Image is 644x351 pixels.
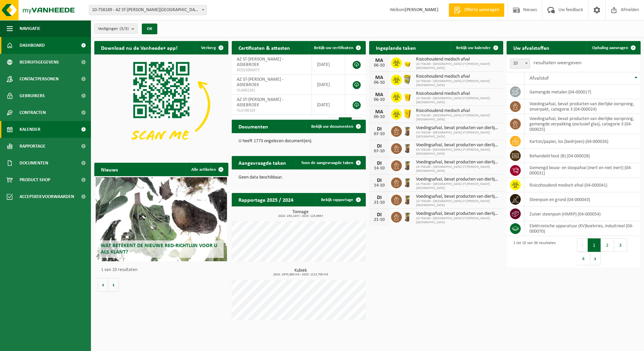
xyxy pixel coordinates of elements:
[588,238,601,252] button: 1
[316,193,365,206] a: Bekijk rapportage
[142,24,157,34] button: OK
[237,68,307,73] span: RED25004975
[402,74,413,85] img: LP-SB-00045-CRB-21
[101,268,225,272] p: 1 van 10 resultaten
[373,63,386,68] div: 06-10
[416,79,500,87] span: 10-758189 - [GEOGRAPHIC_DATA] ST-[PERSON_NAME][GEOGRAPHIC_DATA]
[369,41,423,54] h2: Ingeplande taken
[238,139,359,144] p: U heeft 1773 ongelezen document(en).
[449,3,504,17] a: Offerte aanvragen
[524,192,641,207] td: steenpuin en grond (04-000043)
[592,46,628,50] span: Ophaling aanvragen
[237,108,307,113] span: VLA706163
[510,58,530,69] span: 10
[108,278,119,291] button: Volgende
[416,91,500,96] span: Risicohoudend medisch afval
[232,193,300,206] h2: Rapportage 2025 / 2024
[416,182,500,190] span: 10-758189 - [GEOGRAPHIC_DATA] ST-[PERSON_NAME][GEOGRAPHIC_DATA]
[524,99,641,114] td: voedingsafval, bevat producten van dierlijke oorsprong, onverpakt, categorie 3 (04-000024)
[462,7,501,13] span: Offerte aanvragen
[416,177,500,182] span: Voedingsafval, bevat producten van dierlijke oorsprong, gemengde verpakking (exc...
[416,74,500,79] span: Risicohoudend medisch afval
[577,238,588,252] button: Previous
[373,92,386,97] div: MA
[232,120,275,133] h2: Documenten
[402,177,413,188] img: WB-0140-HPE-BN-01
[235,268,366,276] h3: Kubiek
[524,207,641,221] td: zuiver steenpuin (HMRP) (04-000054)
[20,104,46,121] span: Contracten
[20,87,45,104] span: Gebruikers
[196,41,228,54] button: Verberg
[416,108,500,114] span: Risicohoudend medisch afval
[237,88,307,93] span: VLA901581
[373,144,386,149] div: DI
[534,60,581,66] label: resultaten weergeven
[456,46,491,50] span: Bekijk uw kalender
[373,58,386,63] div: MA
[451,41,503,54] a: Bekijk uw kalender
[416,62,500,70] span: 10-758189 - [GEOGRAPHIC_DATA] ST-[PERSON_NAME][GEOGRAPHIC_DATA]
[306,120,365,133] a: Bekijk uw documenten
[98,24,129,34] span: Vestigingen
[416,131,500,139] span: 10-758189 - [GEOGRAPHIC_DATA] ST-[PERSON_NAME][GEOGRAPHIC_DATA]
[402,159,413,171] img: WB-0140-HPE-BN-01
[20,121,40,138] span: Kalender
[402,211,413,222] img: WB-0140-HPE-BN-01
[510,59,530,68] span: 10
[373,97,386,102] div: 06-10
[373,126,386,132] div: DI
[311,124,353,129] span: Bekijk uw documenten
[373,178,386,183] div: DI
[101,243,217,255] span: Wat betekent de nieuwe RED-richtlijn voor u als klant?
[237,97,283,108] span: AZ ST-[PERSON_NAME] - ASSEBROEK
[89,5,207,15] span: 10-758189 - AZ ST-LUCAS BRUGGE - ASSEBROEK
[232,41,297,54] h2: Certificaten & attesten
[373,75,386,80] div: MA
[94,54,228,155] img: Download de VHEPlus App
[524,149,641,163] td: behandeld hout (B) (04-000028)
[416,125,500,131] span: Voedingsafval, bevat producten van dierlijke oorsprong, onverpakt, categorie 3
[416,160,500,165] span: Voedingsafval, bevat producten van dierlijke oorsprong, onverpakt, categorie 3
[120,27,129,31] count: (3/3)
[416,199,500,207] span: 10-758189 - [GEOGRAPHIC_DATA] ST-[PERSON_NAME][GEOGRAPHIC_DATA]
[529,76,549,81] span: Afvalstof
[232,156,293,169] h2: Aangevraagde taken
[235,214,366,218] span: 2024: 150,143 t - 2025: 123,969 t
[373,183,386,188] div: 14-10
[238,175,359,180] p: Geen data beschikbaar.
[524,163,641,178] td: gemengd bouw- en sloopafval (inert en niet inert) (04-000031)
[373,218,386,222] div: 21-10
[20,20,40,37] span: Navigatie
[98,278,108,291] button: Vorige
[405,7,439,12] strong: [PERSON_NAME]
[237,77,283,87] span: AZ ST-[PERSON_NAME] - ASSEBROEK
[373,132,386,136] div: 07-10
[587,41,640,54] a: Ophaling aanvragen
[416,165,500,173] span: 10-758189 - [GEOGRAPHIC_DATA] ST-[PERSON_NAME][GEOGRAPHIC_DATA]
[296,156,365,169] a: Toon de aangevraagde taken
[237,57,283,67] span: AZ ST-[PERSON_NAME] - ASSEBROEK
[20,171,50,188] span: Product Shop
[590,252,601,265] button: Next
[94,41,184,54] h2: Download nu de Vanheede+ app!
[312,95,345,115] td: [DATE]
[201,46,216,50] span: Verberg
[373,109,386,115] div: MA
[312,54,345,75] td: [DATE]
[601,238,614,252] button: 2
[20,188,74,205] span: Acceptatievoorwaarden
[20,37,45,54] span: Dashboard
[373,195,386,200] div: DI
[402,194,413,205] img: WB-0140-HPE-BN-01
[524,114,641,134] td: voedingsafval, bevat producten van dierlijke oorsprong, gemengde verpakking (exclusief glas), cat...
[524,134,641,149] td: karton/papier, los (bedrijven) (04-000026)
[373,212,386,218] div: DI
[416,217,500,225] span: 10-758189 - [GEOGRAPHIC_DATA] ST-[PERSON_NAME][GEOGRAPHIC_DATA]
[416,211,500,217] span: Voedingsafval, bevat producten van dierlijke oorsprong, gemengde verpakking (exc...
[373,149,386,154] div: 07-10
[524,85,641,99] td: gemengde metalen (04-000017)
[416,57,500,62] span: Risicohoudend medisch afval
[416,114,500,122] span: 10-758189 - [GEOGRAPHIC_DATA] ST-[PERSON_NAME][GEOGRAPHIC_DATA]
[89,5,206,15] span: 10-758189 - AZ ST-LUCAS BRUGGE - ASSEBROEK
